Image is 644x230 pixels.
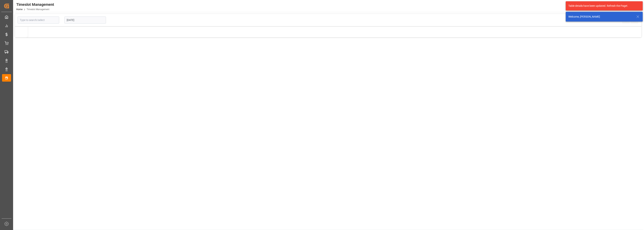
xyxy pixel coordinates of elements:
div: Welcome, [PERSON_NAME] [568,15,633,19]
input: Type to search/select [18,16,59,24]
a: Home [16,8,22,11]
div: Timeslot Management [16,2,54,7]
div: Table details have been updated. Refresh the Page!. [568,4,637,8]
input: DD-MM-YYYY [64,16,106,24]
